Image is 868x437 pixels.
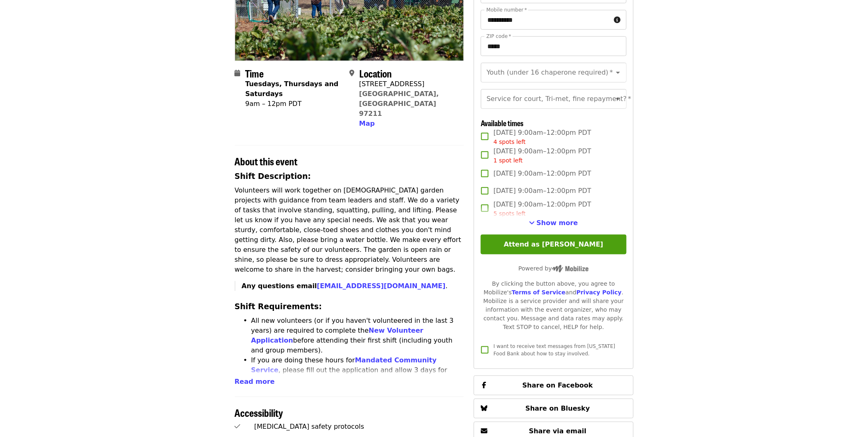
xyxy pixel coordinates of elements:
li: All new volunteers (or if you haven't volunteered in the last 3 years) are required to complete t... [251,316,464,355]
span: Powered by [519,265,589,272]
span: Share on Bluesky [526,404,590,412]
a: Terms of Service [512,289,566,296]
i: map-marker-alt icon [349,69,354,77]
div: [MEDICAL_DATA] safety protocols [254,422,464,432]
strong: Any questions email [242,282,446,290]
i: circle-info icon [614,16,621,24]
button: Share on Bluesky [474,399,633,418]
span: 1 spot left [494,157,523,164]
input: ZIP code [481,36,626,56]
button: Open [612,67,624,78]
button: Attend as [PERSON_NAME] [481,235,626,254]
i: check icon [235,423,241,431]
a: Privacy Policy [576,289,622,296]
span: Accessibility [235,405,283,420]
a: [EMAIL_ADDRESS][DOMAIN_NAME] [317,282,445,290]
div: By clicking the button above, you agree to Mobilize's and . Mobilize is a service provider and wi... [481,280,626,331]
button: See more timeslots [529,218,578,228]
div: [STREET_ADDRESS] [359,79,457,89]
span: [DATE] 9:00am–12:00pm PDT [494,200,591,218]
a: [GEOGRAPHIC_DATA], [GEOGRAPHIC_DATA] 97211 [359,90,439,117]
span: [DATE] 9:00am–12:00pm PDT [494,186,591,196]
span: Share via email [529,428,587,435]
img: Powered by Mobilize [552,265,589,273]
span: Location [359,66,392,80]
span: I want to receive text messages from [US_STATE] Food Bank about how to stay involved. [494,343,615,357]
i: calendar icon [235,69,241,77]
button: Read more [235,377,275,387]
span: 5 spots left [494,210,526,217]
span: Show more [537,219,578,227]
span: [DATE] 9:00am–12:00pm PDT [494,169,591,179]
p: Volunteers will work together on [DEMOGRAPHIC_DATA] garden projects with guidance from team leade... [235,186,464,275]
div: 9am – 12pm PDT [246,99,343,109]
span: Read more [235,378,275,385]
span: Share on Facebook [522,381,593,389]
span: Time [246,66,264,80]
button: Map [359,119,375,129]
p: . [242,281,464,291]
input: Mobile number [481,10,611,30]
strong: Shift Requirements: [235,302,322,311]
span: [DATE] 9:00am–12:00pm PDT [494,128,591,146]
span: Available times [481,117,524,128]
label: ZIP code [487,34,511,39]
span: 4 spots left [494,139,526,145]
li: If you are doing these hours for , please fill out the application and allow 3 days for approval.... [251,355,464,395]
strong: Shift Description: [235,172,311,181]
a: New Volunteer Application [251,327,423,344]
span: Map [359,120,375,127]
label: Mobile number [487,7,527,12]
strong: Tuesdays, Thursdays and Saturdays [246,80,339,98]
span: About this event [235,154,298,168]
button: Share on Facebook [474,376,633,395]
button: Open [612,93,624,105]
span: [DATE] 9:00am–12:00pm PDT [494,146,591,165]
